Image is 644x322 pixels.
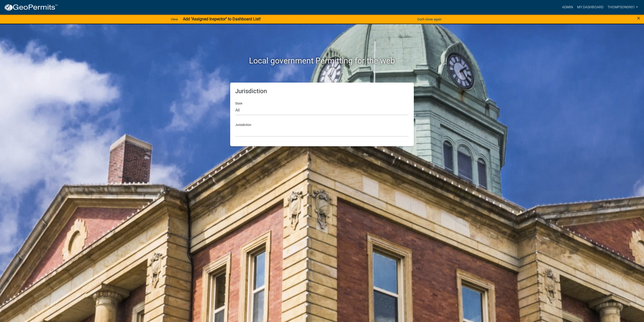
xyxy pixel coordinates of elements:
button: Don't show again [415,15,444,23]
h5: Jurisdiction [235,88,409,95]
a: My Dashboard [575,3,606,12]
a: View [169,15,180,23]
h2: Local government Permitting for the web [182,56,462,65]
strong: Add "Assigned Inspector" to Dashboard List! [183,17,261,21]
a: thompson0901 [606,3,640,12]
span: × [637,15,640,22]
a: Admin [560,3,575,12]
button: Close [637,15,640,21]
